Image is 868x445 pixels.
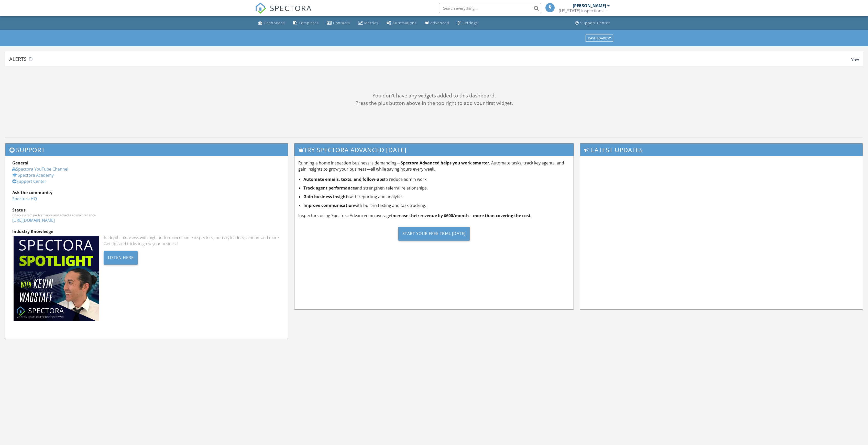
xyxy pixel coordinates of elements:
[291,18,321,28] a: Templates
[455,18,480,28] a: Settings
[12,196,37,202] a: Spectora HQ
[303,176,384,182] strong: Automate emails, texts, and follow-ups
[398,227,470,241] div: Start Your Free Trial [DATE]
[12,228,281,235] div: Industry Knowledge
[12,217,55,223] a: [URL][DOMAIN_NAME]
[5,99,863,107] div: Press the plus button above in the top right to add your first widget.
[264,20,285,25] div: Dashboard
[303,194,349,199] strong: Gain business insights
[294,143,574,156] h3: Try spectora advanced [DATE]
[12,190,281,196] div: Ask the community
[333,20,350,25] div: Contacts
[270,3,312,13] span: SPECTORA
[255,3,266,14] img: The Best Home Inspection Software - Spectora
[104,251,138,265] div: Listen Here
[256,18,287,28] a: Dashboard
[255,7,312,18] a: SPECTORA
[423,18,451,28] a: Advanced
[430,20,449,25] div: Advanced
[401,160,489,166] strong: Spectora Advanced helps you work smarter
[298,223,570,244] a: Start Your Free Trial [DATE]
[851,57,859,62] span: View
[5,92,863,99] div: You don't have any widgets added to this dashboard.
[303,176,570,182] li: to reduce admin work.
[12,160,28,166] strong: General
[298,160,570,172] p: Running a home inspection business is demanding— . Automate tasks, track key agents, and gain ins...
[12,207,281,213] div: Status
[559,8,610,13] div: Florida Inspections Group LLC
[356,18,380,28] a: Metrics
[303,185,570,191] li: and strengthen referral relationships.
[5,143,288,156] h3: Support
[104,235,281,247] div: In-depth interviews with high-performance home inspectors, industry leaders, vendors and more. Ge...
[12,166,68,172] a: Spectora YouTube Channel
[463,20,478,25] div: Settings
[325,18,352,28] a: Contacts
[391,213,531,218] strong: increase their revenue by $600/month—more than covering the cost
[384,18,419,28] a: Automations (Basic)
[12,179,46,184] a: Support Center
[364,20,378,25] div: Metrics
[580,20,610,25] div: Support Center
[439,3,541,13] input: Search everything...
[580,143,863,156] h3: Latest Updates
[12,213,281,217] div: Check system performance and scheduled maintenance.
[9,55,851,62] div: Alerts
[303,202,570,208] li: with built-in texting and task tracking.
[299,20,319,25] div: Templates
[303,185,355,191] strong: Track agent performance
[303,194,570,200] li: with reporting and analytics.
[588,36,611,40] div: Dashboards
[104,254,138,260] a: Listen Here
[573,3,606,8] div: [PERSON_NAME]
[392,20,417,25] div: Automations
[14,236,99,321] img: Spectoraspolightmain
[586,35,613,42] button: Dashboards
[12,172,54,178] a: Spectora Academy
[298,213,570,219] p: Inspectors using Spectora Advanced on average .
[303,203,354,208] strong: Improve communication
[573,18,612,28] a: Support Center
